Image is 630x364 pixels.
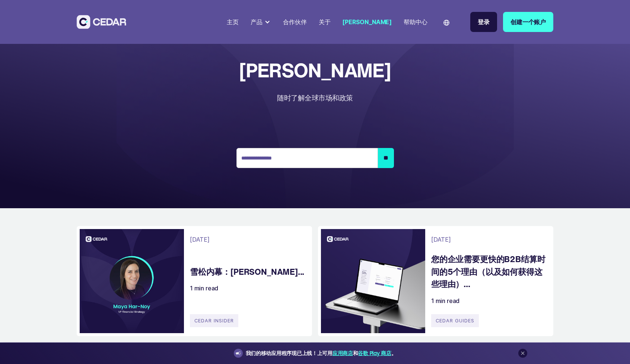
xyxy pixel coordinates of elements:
a: 帮助中心 [401,14,430,30]
div: 1 min read [190,284,218,293]
a: 雪松内幕：[PERSON_NAME]... [190,265,304,278]
img: world icon [443,20,449,26]
div: [DATE] [431,235,451,244]
span: 随时了解全球市场和政策 [277,93,353,102]
div: [PERSON_NAME] [342,17,392,26]
div: 产品 [248,15,274,29]
div: 1 min read [431,296,459,305]
div: 主页 [227,17,239,26]
a: 创建一个账户 [503,12,553,32]
div: Cedar Guides [431,314,479,327]
div: [DATE] [190,235,210,244]
a: 应用商店 [332,349,353,357]
div: 产品 [251,17,262,26]
div: 登录 [478,17,490,26]
div: Cedar Insider [190,314,238,327]
div: 帮助中心 [404,17,427,26]
a: 登录 [470,12,497,32]
div: 合作伙伴 [283,17,306,26]
span: [PERSON_NAME] [239,59,391,81]
a: 关于 [316,14,334,30]
a: 您的企业需要更快的B2B结算时间的5个理由（以及如何获得这些理由）... [431,253,546,290]
div: 关于 [319,17,331,26]
div: 我们的移动应用程序现已上线！上可用 和 。 [246,349,397,358]
a: 主页 [224,14,242,30]
a: [PERSON_NAME] [339,14,395,30]
img: announcement [235,350,241,356]
a: 谷歌 Play 商店 [358,349,391,357]
a: 合作伙伴 [280,14,309,30]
